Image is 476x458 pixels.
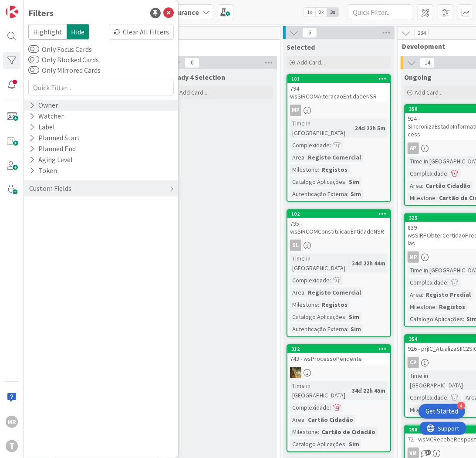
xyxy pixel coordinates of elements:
[290,240,301,251] div: SL
[319,427,378,437] div: Cartão de Cidadão
[318,427,319,437] span: :
[422,290,423,299] span: :
[347,177,361,187] div: Sim
[423,290,473,299] div: Registo Predial
[315,8,327,17] span: 2x
[287,218,390,237] div: 795 - wsSIRCOMConstituicaoEntidadeNSR
[28,54,99,65] label: Only Blocked Cards
[408,393,447,402] div: Complexidade
[408,314,463,324] div: Catalogo Aplicações
[457,402,465,410] div: 4
[318,300,319,309] span: :
[109,24,174,40] div: Clear All Filters
[447,278,449,287] span: :
[345,177,347,187] span: :
[287,367,390,378] div: JC
[297,58,325,66] span: Add Card...
[28,66,39,75] button: Only Mirrored Cards
[291,211,390,217] div: 102
[287,105,390,116] div: MP
[28,183,72,194] div: Custom Fields
[290,140,330,150] div: Complexidade
[408,251,419,263] div: MP
[408,169,447,178] div: Complexidade
[348,324,363,334] div: Sim
[28,165,58,176] div: Token
[290,300,318,309] div: Milestone
[345,312,347,322] span: :
[306,153,363,162] div: Registo Comercial
[319,300,350,309] div: Registos
[290,105,301,116] div: MP
[327,8,339,17] span: 3x
[304,8,315,17] span: 1x
[408,405,435,414] div: Milestone
[287,75,390,83] div: 101
[6,440,18,452] div: T
[287,83,390,102] div: 794 - wsSIRCOMAlteracaoEntidadeNSR
[28,55,39,64] button: Only Blocked Cards
[304,153,306,162] span: :
[330,140,331,150] span: :
[419,404,465,419] div: Open Get Started checklist, remaining modules: 4
[414,28,429,38] span: 284
[28,154,74,165] div: Aging Level
[408,302,435,312] div: Milestone
[287,75,390,102] div: 101794 - wsSIRCOMAlteracaoEntidadeNSR
[290,177,345,187] div: Catalogo Aplicações
[290,288,304,297] div: Area
[287,210,390,218] div: 102
[348,258,350,268] span: :
[290,119,351,138] div: Time in [GEOGRAPHIC_DATA]
[28,122,56,132] div: Label
[28,111,64,122] div: Watcher
[319,165,350,174] div: Registos
[290,189,347,199] div: Autenticação Externa
[6,6,18,18] img: Visit kanbanzone.com
[348,386,350,395] span: :
[348,4,413,20] input: Quick Filter...
[420,58,435,68] span: 14
[290,324,347,334] div: Autenticação Externa
[347,312,361,322] div: Sim
[408,290,422,299] div: Area
[347,189,348,199] span: :
[350,258,388,268] div: 34d 22h 44m
[404,73,432,81] span: Ongoing
[304,415,306,424] span: :
[437,302,467,312] div: Registos
[291,346,390,352] div: 312
[169,73,225,81] span: Ready 4 Selection
[435,193,437,203] span: :
[67,24,89,40] span: Hide
[179,88,207,96] span: Add Card...
[463,314,464,324] span: :
[290,439,345,449] div: Catalogo Aplicações
[28,44,92,54] label: Only Focus Cards
[28,143,77,154] div: Planned End
[306,415,355,424] div: Cartão Cidadão
[290,153,304,162] div: Area
[287,353,390,364] div: 743 - wsProcessoPendente
[351,123,353,133] span: :
[302,27,317,38] span: 6
[447,393,449,402] span: :
[290,275,330,285] div: Complexidade
[290,427,318,437] div: Milestone
[435,302,437,312] span: :
[290,381,348,400] div: Time in [GEOGRAPHIC_DATA]
[422,181,423,190] span: :
[290,165,318,174] div: Milestone
[447,169,449,178] span: :
[18,1,40,12] span: Support
[330,403,331,412] span: :
[330,275,331,285] span: :
[287,210,390,237] div: 102795 - wsSIRCOMConstituicaoEntidadeNSR
[290,403,330,412] div: Complexidade
[287,345,390,364] div: 312743 - wsProcessoPendente
[28,80,174,95] input: Quick Filter...
[304,288,306,297] span: :
[291,76,390,82] div: 101
[347,324,348,334] span: :
[425,450,431,455] span: 14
